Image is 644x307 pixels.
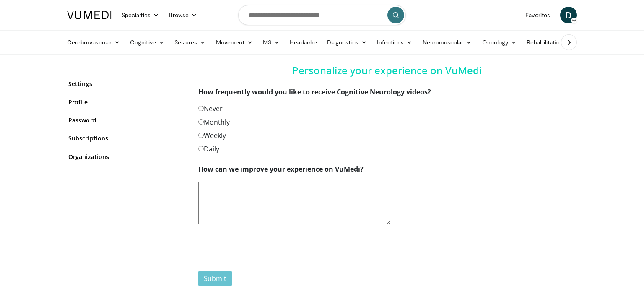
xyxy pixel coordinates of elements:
input: Search topics, interventions [238,5,406,25]
img: VuMedi Logo [67,11,112,19]
a: Neuromuscular [418,34,477,51]
a: Cerebrovascular [62,34,125,51]
a: Browse [164,7,203,23]
a: Profile [68,98,186,107]
label: Daily [198,144,219,154]
a: Diagnostics [322,34,372,51]
a: Favorites [520,7,555,23]
label: Monthly [198,117,230,127]
a: Headache [285,34,322,51]
a: Seizures [169,34,211,51]
strong: How frequently would you like to receive Cognitive Neurology videos? [198,87,431,96]
a: Oncology [477,34,522,51]
input: Weekly [198,133,204,138]
a: Cognitive [125,34,169,51]
input: Monthly [198,119,204,125]
a: D [560,7,577,23]
input: Daily [198,146,204,151]
a: Organizations [68,152,186,161]
a: MS [258,34,285,51]
a: Settings [68,79,186,88]
label: How can we improve your experience on VuMedi? [198,164,364,174]
iframe: reCAPTCHA [198,231,326,264]
label: Never [198,104,223,114]
a: Subscriptions [68,134,186,143]
input: Never [198,106,204,111]
label: Weekly [198,130,226,140]
a: Specialties [117,7,164,23]
a: Movement [211,34,258,51]
a: Rehabilitation [522,34,568,51]
h4: Personalize your experience on VuMedi [198,65,576,77]
a: Infections [372,34,418,51]
a: Password [68,116,186,125]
